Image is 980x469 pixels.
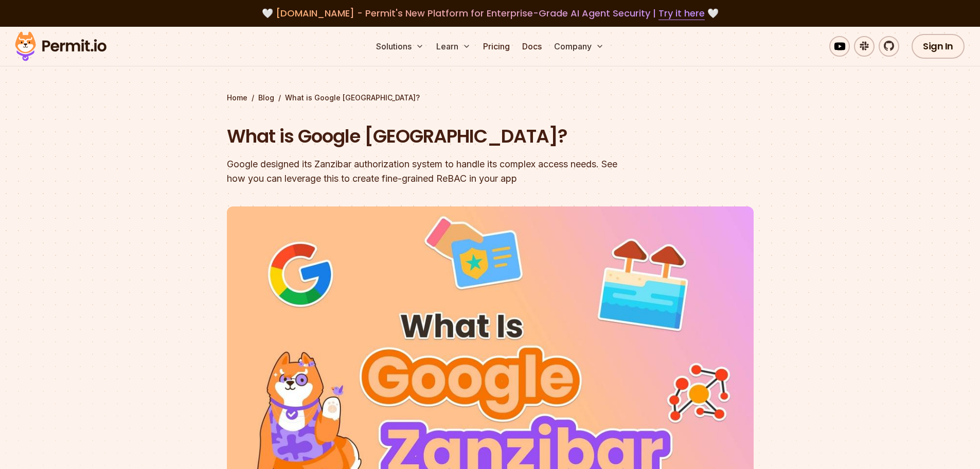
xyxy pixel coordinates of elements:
[276,7,705,20] span: [DOMAIN_NAME] - Permit's New Platform for Enterprise-Grade AI Agent Security |
[432,36,475,57] button: Learn
[479,36,514,57] a: Pricing
[518,36,546,57] a: Docs
[25,6,955,21] div: 🤍 🤍
[10,29,111,64] img: Permit logo
[912,34,965,59] a: Sign In
[227,93,247,103] a: Home
[658,7,705,20] a: Try it here
[372,36,428,57] button: Solutions
[227,124,622,149] h1: What is Google [GEOGRAPHIC_DATA]?
[550,36,608,57] button: Company
[227,157,622,186] div: Google designed its Zanzibar authorization system to handle its complex access needs. See how you...
[227,93,754,103] div: / /
[258,93,274,103] a: Blog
